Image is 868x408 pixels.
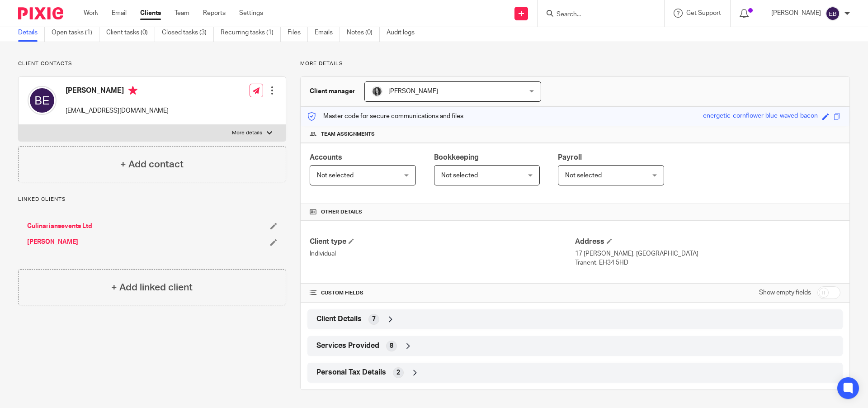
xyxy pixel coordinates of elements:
[140,9,161,18] a: Clients
[316,368,386,377] span: Personal Tax Details
[28,86,57,115] img: svg%3E
[759,288,811,297] label: Show empty fields
[221,24,281,42] a: Recurring tasks (1)
[316,314,362,324] span: Client Details
[232,129,262,137] p: More details
[203,9,226,18] a: Reports
[390,342,393,351] span: 8
[565,172,602,179] span: Not selected
[396,368,400,377] span: 2
[575,237,840,247] h4: Address
[434,154,479,161] span: Bookkeeping
[111,280,193,294] h4: + Add linked client
[826,6,840,21] img: svg%3E
[106,24,155,42] a: Client tasks (0)
[84,9,98,18] a: Work
[239,9,263,18] a: Settings
[575,249,840,258] p: 17 [PERSON_NAME], [GEOGRAPHIC_DATA]
[18,24,45,42] a: Details
[128,86,137,95] i: Primary
[558,154,582,161] span: Payroll
[27,237,78,247] a: [PERSON_NAME]
[307,112,463,121] p: Master code for secure communications and files
[27,222,92,231] a: Culinariansevents Ltd
[18,7,63,19] img: Pixie
[372,86,382,97] img: brodie%203%20small.jpg
[388,88,438,95] span: [PERSON_NAME]
[288,24,308,42] a: Files
[310,289,575,297] h4: CUSTOM FIELDS
[372,315,376,324] span: 7
[703,111,818,122] div: energetic-cornflower-blue-waved-bacon
[52,24,99,42] a: Open tasks (1)
[347,24,380,42] a: Notes (0)
[771,9,821,18] p: [PERSON_NAME]
[387,24,421,42] a: Audit logs
[316,341,379,351] span: Services Provided
[162,24,214,42] a: Closed tasks (3)
[317,172,354,179] span: Not selected
[310,237,575,247] h4: Client type
[18,196,286,203] p: Linked clients
[441,172,478,179] span: Not selected
[686,10,721,16] span: Get Support
[310,87,355,96] h3: Client manager
[315,24,340,42] a: Emails
[120,157,184,171] h4: + Add contact
[321,131,375,138] span: Team assignments
[112,9,127,18] a: Email
[310,154,342,161] span: Accounts
[321,209,362,216] span: Other details
[18,60,286,67] p: Client contacts
[175,9,189,18] a: Team
[66,106,169,115] p: [EMAIL_ADDRESS][DOMAIN_NAME]
[66,86,169,97] h4: [PERSON_NAME]
[310,249,575,258] p: Individual
[575,258,840,267] p: Tranent, EH34 5HD
[300,60,850,67] p: More details
[556,11,637,19] input: Search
